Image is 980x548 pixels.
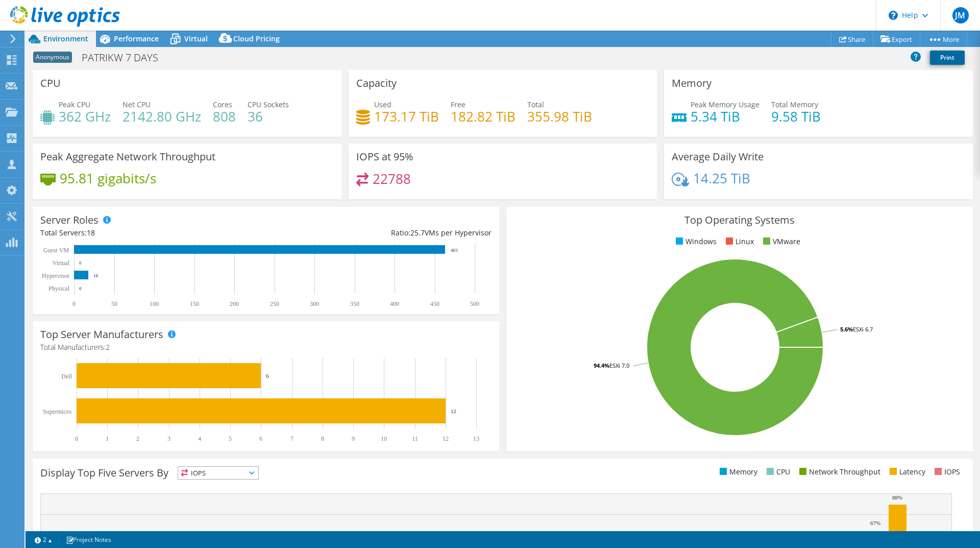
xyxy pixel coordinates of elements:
text: 2 [136,435,139,442]
tspan: 5.6% [840,325,853,333]
h4: 5.34 TiB [691,111,759,122]
li: Windows [673,236,717,247]
text: 500 [470,300,479,307]
text: Dell [61,373,72,380]
li: Memory [717,466,757,478]
span: 2 [106,342,110,352]
h4: 173.17 TiB [374,111,439,122]
text: 0 [79,286,82,291]
h3: Average Daily Write [672,151,764,162]
h4: 95.81 gigabits/s [60,173,156,184]
span: Peak CPU [59,100,90,109]
text: 9 [352,435,355,442]
div: Total Servers: [40,227,266,239]
text: 88% [892,494,902,501]
li: IOPS [932,466,960,478]
svg: \n [889,11,898,20]
span: 18 [87,228,95,237]
text: 11 [412,435,418,442]
h4: 9.58 TiB [771,111,821,122]
text: 8 [321,435,324,442]
span: Cloud Pricing [233,34,280,43]
h4: 182.82 TiB [451,111,516,122]
text: 18 [93,273,99,278]
text: 150 [190,300,199,307]
a: Export [873,31,920,47]
h4: 22788 [373,173,411,184]
text: 463 [451,248,458,253]
li: VMware [761,236,800,247]
span: Free [451,100,465,109]
a: 2 [28,533,59,546]
h4: Total Manufacturers: [40,342,492,353]
span: Environment [43,34,88,43]
h3: CPU [40,78,61,89]
span: Used [374,100,391,109]
h4: 2142.80 GHz [122,111,201,122]
span: Net CPU [122,100,151,109]
text: 250 [270,300,279,307]
text: 10 [381,435,387,442]
tspan: ESXi 7.0 [609,362,629,369]
text: 0 [72,300,76,307]
text: 67% [870,520,880,526]
text: 1 [106,435,109,442]
text: 13 [473,435,479,442]
text: 6 [266,373,269,379]
text: 200 [230,300,239,307]
text: 12 [451,408,456,414]
span: Cores [213,100,232,109]
text: 350 [350,300,359,307]
text: Physical [48,285,69,292]
span: JM [952,7,969,23]
span: CPU Sockets [248,100,289,109]
text: 0 [79,260,82,266]
text: Virtual [53,259,70,267]
h1: PATRIKW 7 DAYS [77,52,174,63]
li: Latency [887,466,925,478]
h3: Memory [672,78,712,89]
text: 50 [111,300,117,307]
li: Network Throughput [797,466,880,478]
a: More [920,31,967,47]
a: Share [831,31,873,47]
text: Guest VM [43,247,69,254]
text: 450 [430,300,439,307]
span: Peak Memory Usage [691,100,759,109]
text: 0 [75,435,78,442]
text: 5 [229,435,232,442]
h3: Server Roles [40,215,99,226]
h4: 36 [248,111,289,122]
h4: 362 GHz [59,111,111,122]
span: Anonymous [33,52,72,63]
h3: IOPS at 95% [356,151,413,162]
tspan: 94.4% [594,362,609,369]
text: 6 [259,435,262,442]
text: 100 [150,300,159,307]
h4: 14.25 TiB [693,173,750,184]
span: Performance [114,34,159,43]
text: 400 [390,300,399,307]
span: Total Memory [771,100,818,109]
text: 12 [443,435,449,442]
li: Linux [723,236,754,247]
text: 7 [290,435,293,442]
div: Ratio: VMs per Hypervisor [266,227,492,239]
text: 4 [198,435,201,442]
h3: Top Operating Systems [514,215,965,226]
span: 25.7 [410,228,425,237]
span: Total [527,100,544,109]
text: 300 [310,300,319,307]
text: Supermicro [43,408,71,415]
text: Hypervisor [42,272,69,279]
tspan: ESXi 6.7 [853,325,873,333]
span: Virtual [184,34,208,43]
a: Project Notes [59,533,118,546]
a: Print [930,51,965,65]
h4: 355.98 TiB [527,111,592,122]
h3: Capacity [356,78,397,89]
text: 3 [167,435,170,442]
h4: 808 [213,111,236,122]
span: IOPS [178,467,258,479]
li: CPU [764,466,790,478]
